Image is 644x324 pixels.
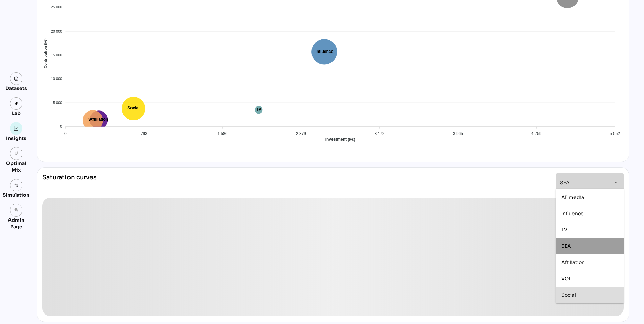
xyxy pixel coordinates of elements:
div: Lab [9,110,24,117]
tspan: 0 [60,124,62,128]
span: All media [561,194,584,200]
tspan: 793 [141,131,147,136]
div: Optimal Mix [3,160,29,174]
tspan: 5 552 [610,131,620,136]
img: graph.svg [14,126,19,131]
tspan: 10 000 [51,77,62,81]
img: settings.svg [14,183,19,188]
tspan: 3 965 [453,131,463,136]
span: Social [561,292,576,298]
i: admin_panel_settings [14,208,19,212]
tspan: 15 000 [51,53,62,57]
span: SEA [561,243,571,249]
span: VOL [561,276,571,282]
div: Admin Page [3,217,29,230]
img: lab.svg [14,101,19,106]
div: Insights [6,135,26,142]
tspan: 20 000 [51,29,62,33]
tspan: 3 172 [374,131,384,136]
tspan: 2 379 [296,131,306,136]
img: data.svg [14,76,19,81]
div: Saturation curves [42,173,97,192]
tspan: 4 759 [531,131,541,136]
tspan: 25 000 [51,5,62,9]
div: Datasets [5,85,27,92]
text: Contribution (k€) [43,38,47,68]
text: Investment (k€) [325,137,355,142]
i: arrow_drop_down [611,179,620,187]
span: SEA [560,180,570,186]
tspan: 5 000 [53,101,62,105]
i: grain [14,151,19,156]
tspan: 1 586 [217,131,227,136]
span: TV [561,227,567,233]
span: Affiliation [561,259,585,265]
div: Simulation [3,191,29,198]
tspan: 0 [64,131,67,136]
span: Influence [561,210,584,217]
